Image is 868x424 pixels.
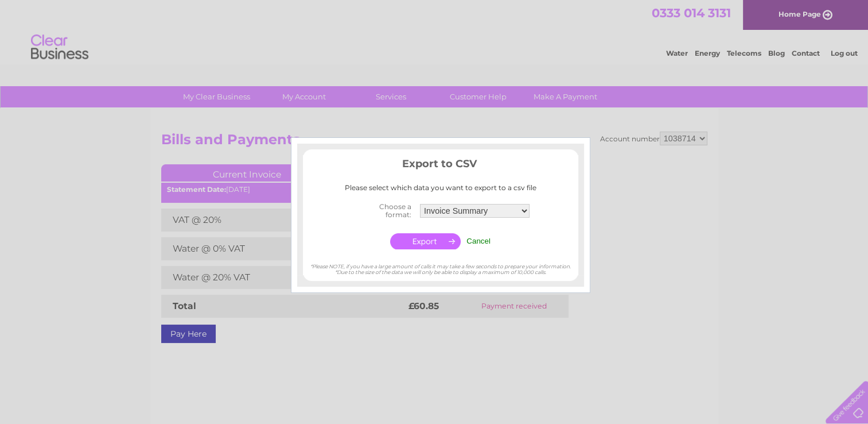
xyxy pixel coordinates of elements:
[727,49,761,57] a: Telecoms
[695,49,720,57] a: Energy
[303,184,578,192] div: Please select which data you want to export to a csv file
[164,6,706,56] div: Clear Business is a trading name of Verastar Limited (registered in [GEOGRAPHIC_DATA] No. 3667643...
[652,6,731,20] a: 0333 014 3131
[348,199,417,222] th: Choose a format:
[466,237,491,245] input: Cancel
[768,49,785,57] a: Blog
[666,49,688,57] a: Water
[303,252,578,276] div: *Please NOTE, if you have a large amount of calls it may take a few seconds to prepare your infor...
[30,30,89,65] img: logo.png
[303,156,578,176] h3: Export to CSV
[792,49,820,57] a: Contact
[830,49,857,57] a: Log out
